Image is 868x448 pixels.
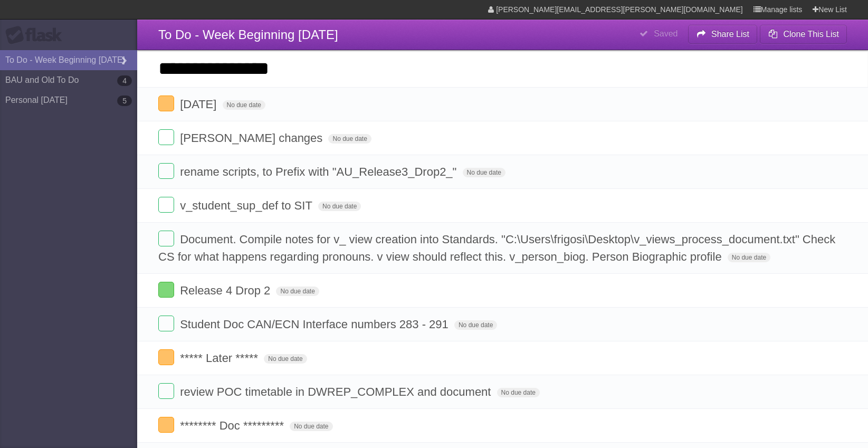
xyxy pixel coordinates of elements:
b: Clone This List [783,30,839,39]
label: Done [158,197,174,213]
span: No due date [276,287,319,296]
span: [DATE] [180,98,219,111]
span: Student Doc CAN/ECN Interface numbers 283 - 291 [180,318,451,331]
span: No due date [454,320,497,330]
label: Done [158,282,174,298]
div: Flask [5,26,69,45]
span: Release 4 Drop 2 [180,284,273,297]
span: No due date [728,253,770,262]
label: Done [158,129,174,145]
span: [PERSON_NAME] changes [180,131,325,145]
b: Share List [711,30,749,39]
span: No due date [318,202,361,211]
label: Done [158,231,174,246]
button: Clone This List [760,25,847,44]
span: No due date [328,134,371,144]
label: Done [158,96,174,111]
span: rename scripts, to Prefix with "AU_Release3_Drop2_" [180,165,459,178]
span: Document. Compile notes for v_ view creation into Standards. "C:\Users\frigosi\Desktop\v_views_pr... [158,233,835,263]
label: Done [158,383,174,399]
span: v_student_sup_def to SIT [180,199,315,212]
span: No due date [290,422,332,431]
b: 5 [117,96,132,106]
b: 4 [117,75,132,86]
label: Done [158,417,174,433]
span: No due date [497,388,540,397]
label: Done [158,163,174,179]
span: No due date [223,100,265,110]
span: To Do - Week Beginning [DATE] [158,27,338,42]
b: Saved [654,29,678,38]
span: No due date [463,168,505,177]
label: Done [158,349,174,365]
span: No due date [264,354,307,364]
button: Share List [688,25,758,44]
span: review POC timetable in DWREP_COMPLEX and document [180,385,493,398]
label: Done [158,316,174,331]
